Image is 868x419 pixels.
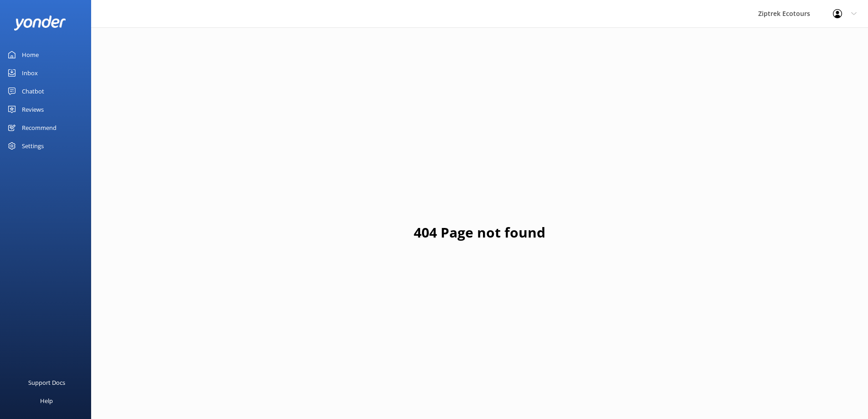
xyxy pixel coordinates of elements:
div: Home [22,46,39,64]
div: Chatbot [22,82,44,100]
h1: 404 Page not found [414,222,545,243]
img: yonder-white-logo.png [14,16,66,31]
div: Settings [22,137,44,155]
div: Help [40,392,53,410]
div: Inbox [22,64,38,82]
div: Reviews [22,100,44,119]
div: Recommend [22,119,56,137]
div: Support Docs [28,373,65,392]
